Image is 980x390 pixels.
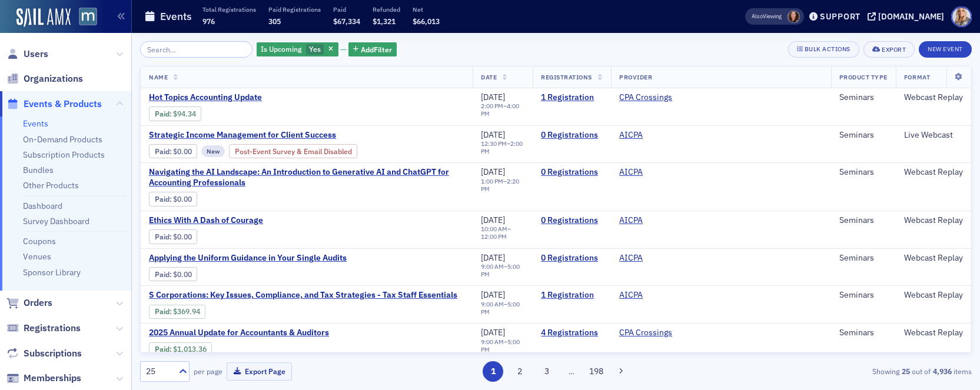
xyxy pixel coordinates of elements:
a: Ethics With A Dash of Courage [149,215,347,226]
a: 4 Registrations [541,328,603,338]
a: 1 Registration [541,290,603,301]
a: Memberships [6,372,81,385]
a: 2025 Annual Update for Accountants & Auditors [149,328,347,338]
div: Webcast Replay [904,290,963,301]
span: $0.00 [173,147,192,156]
button: 1 [483,361,503,382]
div: 25 [146,365,172,378]
span: $66,013 [413,16,440,26]
span: 976 [202,16,215,26]
time: 5:00 PM [481,262,520,278]
span: $1,321 [373,16,396,26]
div: – [481,140,524,155]
span: Date [481,73,497,81]
time: 9:00 AM [481,300,504,308]
div: Webcast Replay [904,167,963,178]
div: – [481,263,524,278]
span: CPA Crossings [619,92,693,103]
span: Yes [309,44,321,54]
span: Add Filter [361,44,392,55]
div: Post-Event Survey [229,144,358,158]
img: SailAMX [79,8,97,26]
p: Refunded [373,5,400,14]
a: Paid [155,307,170,316]
div: Paid: 4 - $101336 [149,342,212,356]
time: 2:00 PM [481,102,503,110]
div: Yes [257,42,338,57]
span: Users [24,48,48,61]
a: S Corporations: Key Issues, Compliance, and Tax Strategies - Tax Staff Essentials [149,290,457,301]
span: Memberships [24,372,81,385]
a: 0 Registrations [541,130,603,141]
span: [DATE] [481,166,505,177]
div: – [481,338,524,354]
a: Subscription Products [23,149,105,160]
span: $1,013.36 [173,345,207,354]
div: – [481,102,524,118]
div: Seminars [839,130,888,141]
a: Paid [155,345,170,354]
a: New Event [919,43,972,54]
a: Registrations [6,322,81,335]
span: $0.00 [173,232,192,241]
time: 10:00 AM [481,225,507,233]
a: 1 Registration [541,92,603,103]
div: Seminars [839,328,888,338]
span: Events & Products [24,98,102,111]
time: 4:00 PM [481,102,519,118]
a: Bundles [23,165,54,175]
a: On-Demand Products [23,134,102,145]
a: Paid [155,195,170,204]
time: 1:00 PM [481,177,503,185]
button: 198 [586,361,606,382]
button: AddFilter [348,42,397,57]
a: Venues [23,251,51,262]
a: Events [23,118,48,129]
a: Paid [155,147,170,156]
div: Seminars [839,92,888,103]
a: Navigating the AI Landscape​: An Introduction to Generative AI and ChatGPT for Accounting Profess... [149,167,464,188]
button: New Event [919,41,972,58]
span: Product Type [839,73,888,81]
time: 12:30 PM [481,139,507,148]
p: Net [413,5,440,14]
a: Strategic Income Management for Client Success [149,130,458,141]
span: Registrations [541,73,592,81]
a: AICPA [619,290,643,301]
p: Total Registrations [202,5,256,14]
a: AICPA [619,215,643,226]
a: Paid [155,109,170,118]
div: Paid: 0 - $0 [149,192,197,206]
img: SailAMX [16,8,71,27]
a: Paid [155,270,170,279]
span: AICPA [619,215,693,226]
a: Coupons [23,236,56,246]
span: Hot Topics Accounting Update [149,92,347,103]
span: Orders [24,296,52,309]
button: 3 [536,361,557,382]
button: [DOMAIN_NAME] [868,12,948,21]
span: 305 [268,16,281,26]
span: : [155,345,173,354]
div: Live Webcast [904,130,963,141]
span: Organizations [24,72,83,85]
div: Paid: 0 - $0 [149,267,197,281]
span: Subscriptions [24,347,82,360]
span: : [155,270,173,279]
a: Dashboard [23,201,62,211]
div: Also [752,12,763,20]
span: [DATE] [481,327,505,338]
a: Applying the Uniform Guidance in Your Single Audits [149,253,347,264]
a: Paid [155,232,170,241]
a: View Homepage [71,8,97,28]
div: Bulk Actions [805,46,851,52]
span: : [155,232,173,241]
span: $67,334 [333,16,360,26]
div: – [481,178,524,193]
time: 12:00 PM [481,232,507,241]
span: $369.94 [173,307,200,316]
